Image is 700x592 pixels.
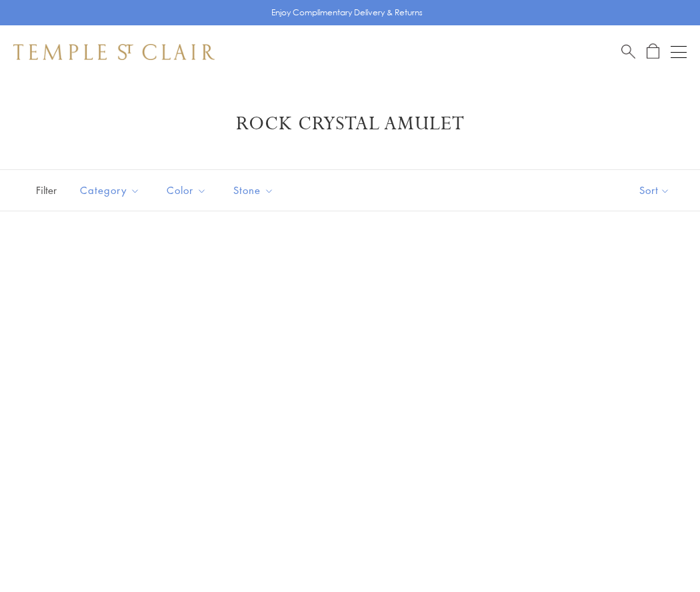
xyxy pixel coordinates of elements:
[271,6,423,19] p: Enjoy Complimentary Delivery & Returns
[671,44,687,60] button: Open navigation
[73,182,150,199] span: Category
[33,112,667,136] h1: Rock Crystal Amulet
[13,44,215,60] img: Temple St. Clair
[609,170,700,211] button: Show sort by
[223,175,284,205] button: Stone
[647,43,659,60] a: Open Shopping Bag
[621,43,635,60] a: Search
[70,175,150,205] button: Category
[227,182,284,199] span: Stone
[157,175,217,205] button: Color
[160,182,217,199] span: Color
